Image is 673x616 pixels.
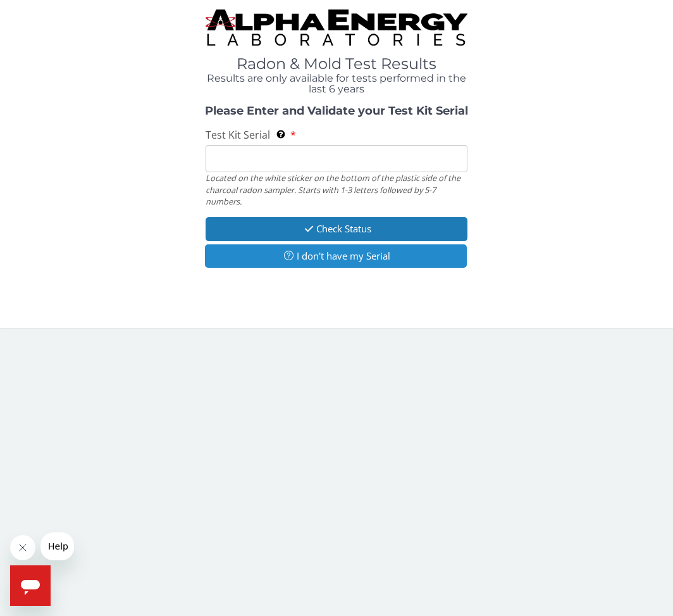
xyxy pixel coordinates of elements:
h4: Results are only available for tests performed in the last 6 years [206,73,467,95]
div: Located on the white sticker on the bottom of the plastic side of the charcoal radon sampler. Sta... [206,172,467,207]
button: I don't have my Serial [205,244,467,268]
h1: Radon & Mold Test Results [206,56,467,72]
strong: Please Enter and Validate your Test Kit Serial [205,104,468,118]
img: TightCrop.jpg [206,9,467,46]
iframe: Message from company [40,532,74,560]
span: Test Kit Serial [206,128,270,142]
iframe: Close message [10,535,35,560]
iframe: Button to launch messaging window [10,565,51,606]
button: Check Status [206,217,467,241]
